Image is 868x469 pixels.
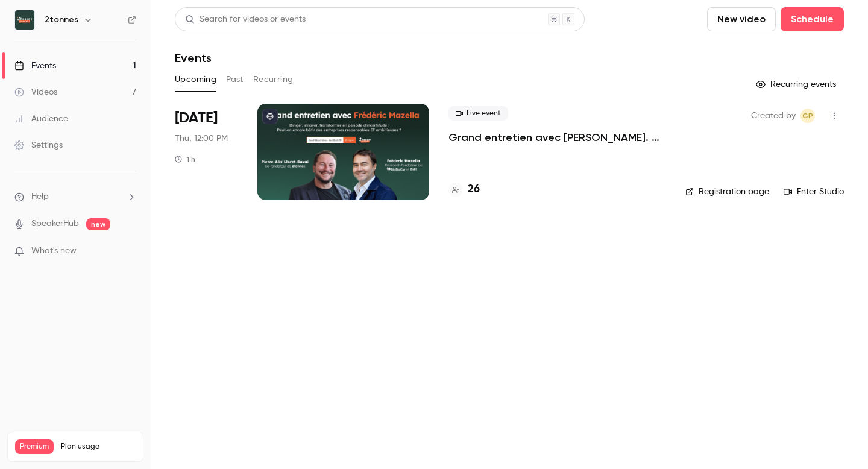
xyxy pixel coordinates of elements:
[707,7,776,31] button: New video
[448,130,666,145] a: Grand entretien avec [PERSON_NAME]. Diriger, innover, transformer en période d’incertitude : peut...
[468,181,480,198] h4: 26
[750,75,844,94] button: Recurring events
[685,186,769,198] a: Registration page
[226,70,244,89] button: Past
[175,104,238,200] div: Oct 16 Thu, 12:00 PM (Europe/Paris)
[175,51,212,65] h1: Events
[448,106,508,121] span: Live event
[14,113,68,125] div: Audience
[781,7,844,31] button: Schedule
[14,60,56,72] div: Events
[31,190,49,203] span: Help
[122,246,136,257] iframe: Noticeable Trigger
[751,109,796,123] span: Created by
[14,190,136,203] li: help-dropdown-opener
[15,439,54,454] span: Premium
[800,109,815,123] span: Gabrielle Piot
[802,109,813,123] span: GP
[45,14,78,26] h6: 2tonnes
[175,133,228,145] span: Thu, 12:00 PM
[14,86,57,98] div: Videos
[784,186,844,198] a: Enter Studio
[448,181,480,198] a: 26
[15,10,34,30] img: 2tonnes
[31,245,77,257] span: What's new
[175,109,218,128] span: [DATE]
[175,154,195,164] div: 1 h
[86,218,110,230] span: new
[61,442,136,452] span: Plan usage
[31,218,79,230] a: SpeakerHub
[175,70,216,89] button: Upcoming
[14,139,63,151] div: Settings
[253,70,294,89] button: Recurring
[185,13,306,26] div: Search for videos or events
